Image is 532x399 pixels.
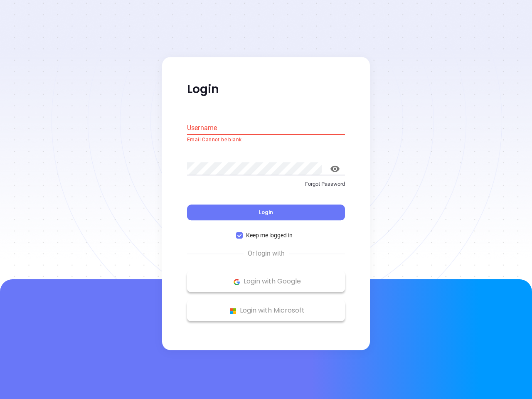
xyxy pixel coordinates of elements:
button: Login [187,205,345,221]
p: Login [187,82,345,97]
button: Microsoft Logo Login with Microsoft [187,300,345,321]
a: Forgot Password [187,180,345,195]
span: Keep me logged in [243,231,296,240]
p: Forgot Password [187,180,345,188]
p: Login with Microsoft [191,305,341,317]
p: Email Cannot be blank [187,136,345,144]
span: Or login with [244,249,289,259]
p: Login with Google [191,276,341,288]
span: Login [259,209,273,216]
img: Microsoft Logo [228,306,238,316]
img: Google Logo [232,277,242,287]
button: Google Logo Login with Google [187,271,345,292]
button: toggle password visibility [325,159,345,179]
